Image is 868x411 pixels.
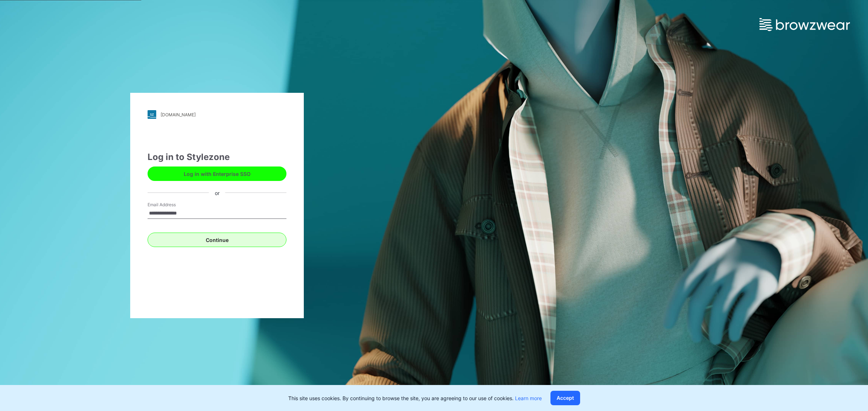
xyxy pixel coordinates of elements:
div: [DOMAIN_NAME] [161,112,196,117]
button: Continue [148,233,286,247]
button: Accept [550,391,580,405]
div: or [209,189,225,196]
label: Email Address [148,202,198,208]
a: Learn more [515,395,542,401]
a: [DOMAIN_NAME] [148,110,286,119]
div: Log in to Stylezone [148,151,286,164]
button: Log in with Enterprise SSO [148,166,286,181]
img: stylezone-logo.562084cfcfab977791bfbf7441f1a819.svg [148,110,156,119]
p: This site uses cookies. By continuing to browse the site, you are agreeing to our use of cookies. [288,394,542,402]
img: browzwear-logo.e42bd6dac1945053ebaf764b6aa21510.svg [759,18,850,31]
